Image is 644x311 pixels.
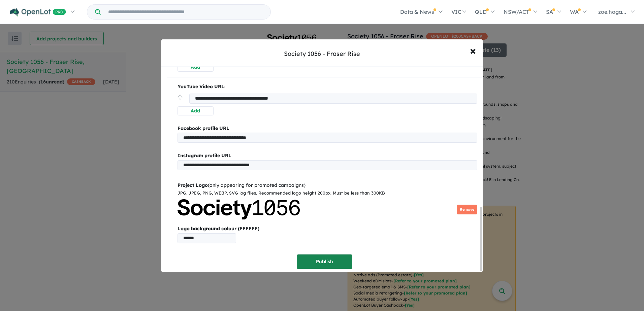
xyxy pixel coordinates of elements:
b: Instagram profile URL [178,152,231,159]
div: JPG, JPEG, PNG, WEBP, SVG log files. Recommended logo height 200px. Must be less than 300KB [178,189,477,197]
button: Publish [297,254,352,269]
span: zoe.hoga... [598,8,626,15]
b: Logo background colour (FFFFFF) [178,225,477,233]
button: Add [178,106,214,115]
input: Try estate name, suburb, builder or developer [102,5,269,19]
button: Remove [457,205,477,214]
img: Openlot PRO Logo White [10,8,66,16]
img: Society%201056%20-%20Fraser%20Rise___1698716022.png [178,199,300,219]
button: Add [178,63,214,72]
img: drag.svg [178,95,183,100]
b: Project Logo [178,182,208,188]
span: × [470,43,476,58]
div: (only appearing for promoted campaigns) [178,181,477,189]
p: YouTube Video URL: [178,83,477,91]
div: Society 1056 - Fraser Rise [284,49,360,58]
b: Facebook profile URL [178,125,229,131]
